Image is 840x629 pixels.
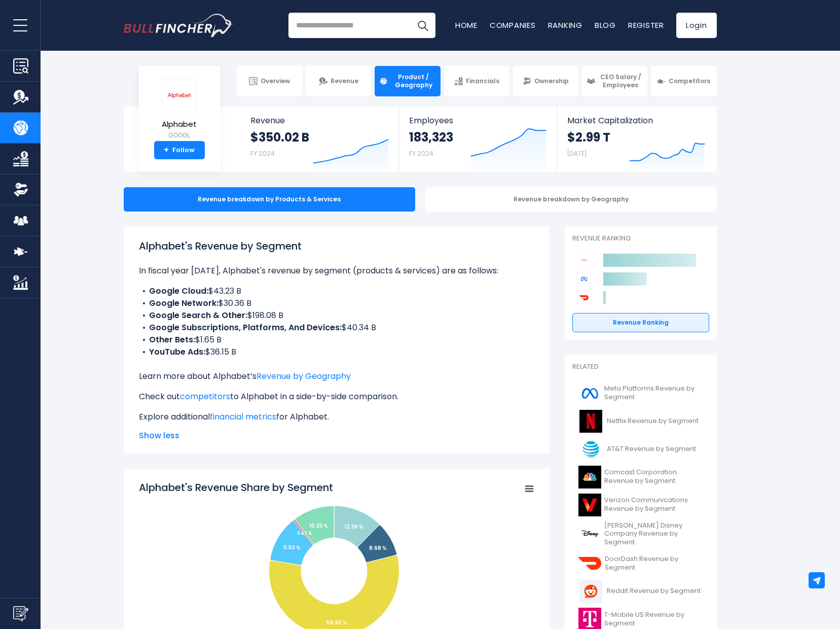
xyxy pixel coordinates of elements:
tspan: 11.53 % [283,544,301,551]
p: Revenue Ranking [572,234,709,243]
span: DoorDash Revenue by Segment [605,555,703,572]
a: Blog [595,20,616,30]
span: [PERSON_NAME] Disney Company Revenue by Segment [604,521,703,547]
a: Market Capitalization $2.99 T [DATE] [557,107,715,172]
a: Reddit Revenue by Segment [572,577,709,605]
p: Learn more about Alphabet’s [139,370,534,382]
a: Revenue Ranking [572,313,709,332]
a: DoorDash Revenue by Segment [572,549,709,577]
a: Financials [444,66,509,96]
li: $30.36 B [139,297,534,309]
small: FY 2024 [250,149,275,158]
span: Revenue [331,77,358,85]
span: Product / Geography [391,73,435,89]
tspan: 56.63 % [326,619,347,626]
img: Ownership [13,182,28,197]
button: Search [410,13,435,38]
img: DASH logo [578,552,602,575]
b: Google Search & Other: [149,309,247,321]
img: Alphabet competitors logo [577,254,591,267]
strong: $2.99 T [567,129,610,145]
span: Verizon Communications Revenue by Segment [604,496,703,513]
b: Google Network: [149,297,218,309]
img: DoorDash competitors logo [577,291,591,304]
img: META logo [578,382,601,405]
img: T logo [578,438,604,461]
strong: $350.02 B [250,129,309,145]
a: financial metrics [210,411,276,423]
a: Revenue by Geography [257,370,351,382]
span: Employees [409,116,546,125]
img: RDDT logo [578,580,604,603]
a: Netflix Revenue by Segment [572,407,709,435]
a: AT&T Revenue by Segment [572,435,709,463]
span: Overview [261,77,290,85]
a: Ownership [513,66,578,96]
a: Employees 183,323 FY 2024 [399,107,557,172]
li: $40.34 B [139,322,534,334]
p: Explore additional for Alphabet. [139,411,534,423]
tspan: 8.68 % [369,544,387,552]
span: Netflix Revenue by Segment [607,417,699,426]
p: Check out to Alphabet in a side-by-side comparison. [139,391,534,403]
a: Go to homepage [124,14,233,37]
strong: 183,323 [409,129,453,145]
span: Financials [466,77,499,85]
small: [DATE] [567,149,587,158]
a: competitors [180,391,230,402]
a: Product / Geography [375,66,440,96]
small: FY 2024 [409,149,433,158]
a: Revenue [306,66,371,96]
img: NFLX logo [578,410,604,433]
span: Ownership [534,77,569,85]
li: $36.15 B [139,346,534,358]
li: $1.65 B [139,334,534,346]
a: Competitors [651,66,716,96]
span: Meta Platforms Revenue by Segment [604,385,703,402]
b: YouTube Ads: [149,346,205,358]
img: Bullfincher logo [124,14,233,37]
a: Comcast Corporation Revenue by Segment [572,463,709,491]
div: Revenue breakdown by Products & Services [124,187,415,212]
img: CMCSA logo [578,466,601,488]
li: $43.23 B [139,285,534,297]
span: AT&T Revenue by Segment [607,445,696,453]
b: Google Subscriptions, Platforms, And Devices: [149,322,342,333]
tspan: Alphabet's Revenue Share by Segment [139,480,333,495]
div: Revenue breakdown by Geography [425,187,717,212]
a: [PERSON_NAME] Disney Company Revenue by Segment [572,519,709,550]
li: $198.08 B [139,309,534,322]
a: Ranking [548,20,582,30]
span: Revenue [250,116,389,125]
span: T-Mobile US Revenue by Segment [604,611,703,628]
span: Reddit Revenue by Segment [607,587,701,596]
tspan: 12.36 % [344,523,363,531]
p: Related [572,363,709,371]
a: Meta Platforms Revenue by Segment [572,379,709,407]
tspan: 0.47 % [297,531,312,536]
span: Comcast Corporation Revenue by Segment [604,468,703,485]
tspan: 10.33 % [309,522,328,530]
strong: + [164,146,169,155]
a: Home [455,20,478,30]
p: In fiscal year [DATE], Alphabet's revenue by segment (products & services) are as follows: [139,265,534,277]
a: Login [676,13,717,38]
a: +Follow [154,141,205,159]
b: Other Bets: [149,334,195,345]
img: VZ logo [578,494,601,516]
span: CEO Salary / Employees [598,73,643,89]
span: Market Capitalization [567,116,705,125]
a: Revenue $350.02 B FY 2024 [240,107,399,172]
span: Show less [139,430,534,442]
a: Register [628,20,664,30]
a: Verizon Communications Revenue by Segment [572,491,709,519]
h1: Alphabet's Revenue by Segment [139,238,534,254]
small: GOOGL [162,131,197,140]
span: Alphabet [162,120,197,129]
a: Alphabet GOOGL [161,78,198,142]
b: Google Cloud: [149,285,208,297]
a: Companies [490,20,536,30]
span: Competitors [669,77,710,85]
img: Meta Platforms competitors logo [577,272,591,286]
a: Overview [237,66,302,96]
